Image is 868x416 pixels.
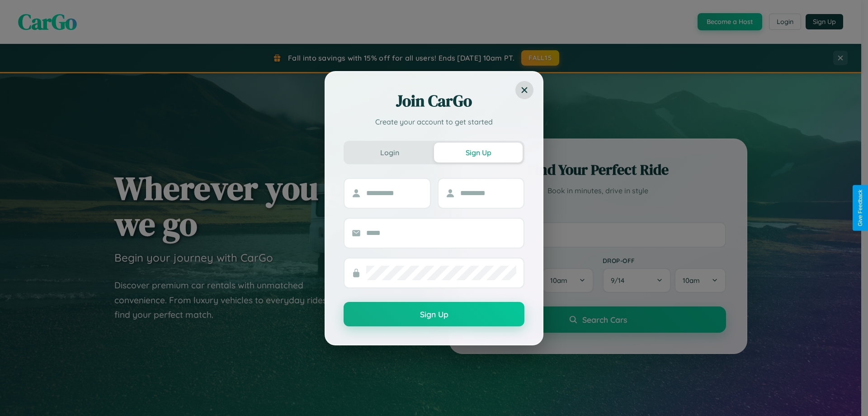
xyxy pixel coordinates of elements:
button: Sign Up [434,143,523,163]
button: Login [345,143,434,163]
p: Create your account to get started [344,116,524,127]
div: Give Feedback [857,190,863,226]
h2: Join CarGo [344,90,524,112]
button: Sign Up [344,302,524,326]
